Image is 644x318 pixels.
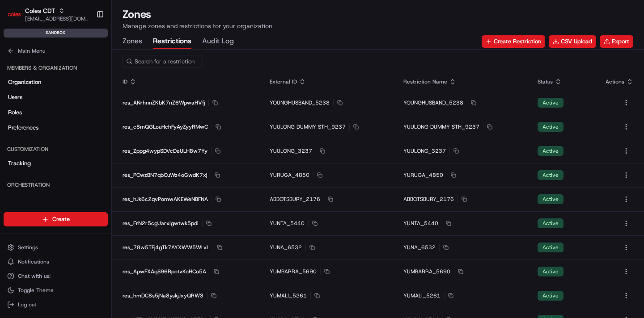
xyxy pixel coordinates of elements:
[123,34,142,49] button: Zones
[123,123,208,130] span: res_c8mQGLouHchFyAyZyyRMwC
[123,21,633,30] p: Manage zones and restrictions for your organization
[18,301,36,308] span: Log out
[8,109,22,117] span: Roles
[4,212,108,226] button: Create
[403,244,436,251] span: YUNA_6532
[123,78,248,85] div: ID
[8,78,41,86] span: Organization
[123,55,203,67] input: Search for a restriction
[4,29,108,38] div: sandbox
[270,172,309,179] span: YURUGA_4850
[538,170,563,180] div: Active
[538,218,563,228] div: Active
[4,45,108,57] button: Main Menu
[403,220,438,227] span: YUNTA_5440
[270,99,330,106] span: YOUNGHUSBAND_5238
[4,75,108,89] a: Organization
[4,192,108,206] a: Automations
[8,124,38,132] span: Preferences
[4,4,93,25] button: Coles CDTColes CDT[EMAIL_ADDRESS][DOMAIN_NAME]
[123,147,208,155] span: res_Zppg4wypSDVcDeULH8w7Yy
[18,244,38,251] span: Settings
[403,172,443,179] span: YURUGA_4850
[403,268,450,275] span: YUMBARRA_5690
[202,34,234,49] button: Audit Log
[123,99,205,106] span: res_ANrhnnZKbK7nZ6WpwaHVfj
[4,156,108,171] a: Tracking
[403,147,446,155] span: YUULONG_3237
[403,99,463,106] span: YOUNGHUSBAND_5238
[123,244,209,251] span: res_78w5TEj4gTk7AYXWW5WLvL
[4,178,108,192] div: Orchestration
[403,292,441,299] span: YUMALI_5261
[8,93,22,101] span: Users
[270,123,346,130] span: YUULONG DUMMY STH_9237
[270,220,305,227] span: YUNTA_5440
[595,78,633,85] div: Actions
[538,194,563,204] div: Active
[18,272,51,280] span: Chat with us!
[270,78,382,85] div: External ID
[538,122,563,132] div: Active
[538,291,563,301] div: Active
[18,258,49,265] span: Notifications
[4,298,108,311] button: Log out
[123,172,207,179] span: res_PCwzBN7qbCuWz4oGwdK7xj
[52,215,70,223] span: Create
[403,196,454,203] span: ABBOTSBURY_2176
[4,241,108,254] button: Settings
[18,47,45,54] span: Main Menu
[4,270,108,282] button: Chat with us!
[7,7,21,21] img: Coles CDT
[8,159,31,167] span: Tracking
[4,105,108,120] a: Roles
[25,6,55,15] button: Coles CDT
[538,78,574,85] div: Status
[123,292,203,299] span: res_hmDC8s5jNa8yskjJxyQRW3
[8,195,42,203] span: Automations
[482,35,545,48] button: Create Restriction
[123,268,206,275] span: res_ApwFXAqS96RpotvKoHCo5A
[538,98,563,108] div: Active
[270,268,317,275] span: YUMBARRA_5690
[538,243,563,252] div: Active
[538,146,563,156] div: Active
[123,7,633,21] h1: Zones
[4,61,108,75] div: Members & Organization
[4,90,108,105] a: Users
[403,78,516,85] div: Restriction Name
[270,196,320,203] span: ABBOTSBURY_2176
[270,147,312,155] span: YUULONG_3237
[153,34,191,49] button: Restrictions
[123,220,199,227] span: res_FrN2r5cgUarxigwtwk5pdi
[4,121,108,135] a: Preferences
[270,244,302,251] span: YUNA_6532
[538,267,563,276] div: Active
[25,15,89,22] button: [EMAIL_ADDRESS][DOMAIN_NAME]
[549,35,596,48] button: CSV Upload
[4,284,108,297] button: Toggle Theme
[403,123,479,130] span: YUULONG DUMMY STH_9237
[4,142,108,156] div: Customization
[600,35,633,48] button: Export
[270,292,307,299] span: YUMALI_5261
[18,287,54,294] span: Toggle Theme
[4,255,108,268] button: Notifications
[123,196,208,203] span: res_hJk6c2qvPomwAKEWeNBFNA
